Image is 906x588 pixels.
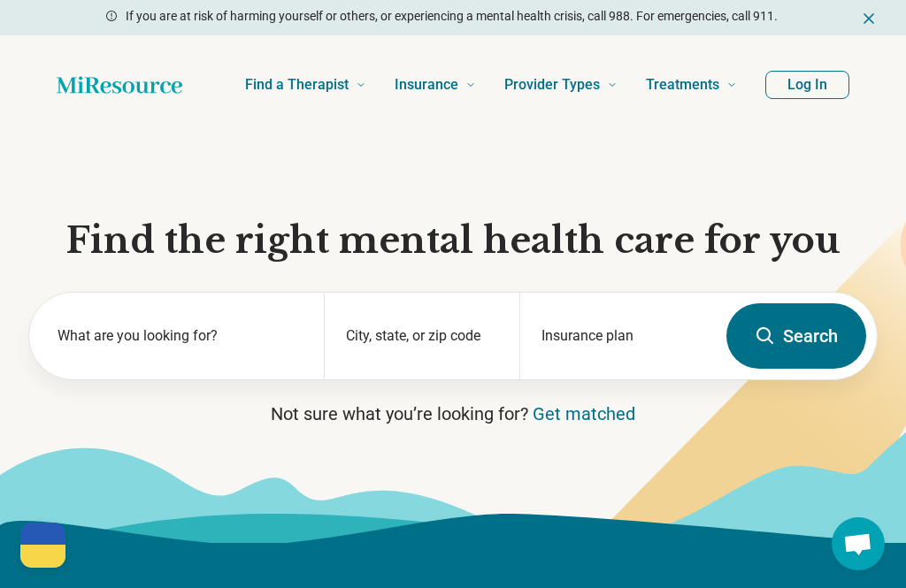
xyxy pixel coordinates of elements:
[504,73,600,97] span: Provider Types
[28,401,878,426] p: Not sure what you’re looking for?
[860,7,878,28] button: Dismiss
[533,403,635,424] a: Get matched
[395,73,458,97] span: Insurance
[57,67,182,103] a: Home page
[395,50,476,120] a: Insurance
[765,71,849,99] button: Log In
[126,7,778,26] p: If you are at risk of harming yourself or others, or experiencing a mental health crisis, call 98...
[245,73,349,97] span: Find a Therapist
[646,73,719,97] span: Treatments
[28,218,878,263] h1: Find the right mental health care for you
[245,50,366,120] a: Find a Therapist
[726,303,866,369] button: Search
[504,50,618,120] a: Provider Types
[58,325,303,347] label: What are you looking for?
[832,517,885,570] div: Open chat
[646,50,737,120] a: Treatments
